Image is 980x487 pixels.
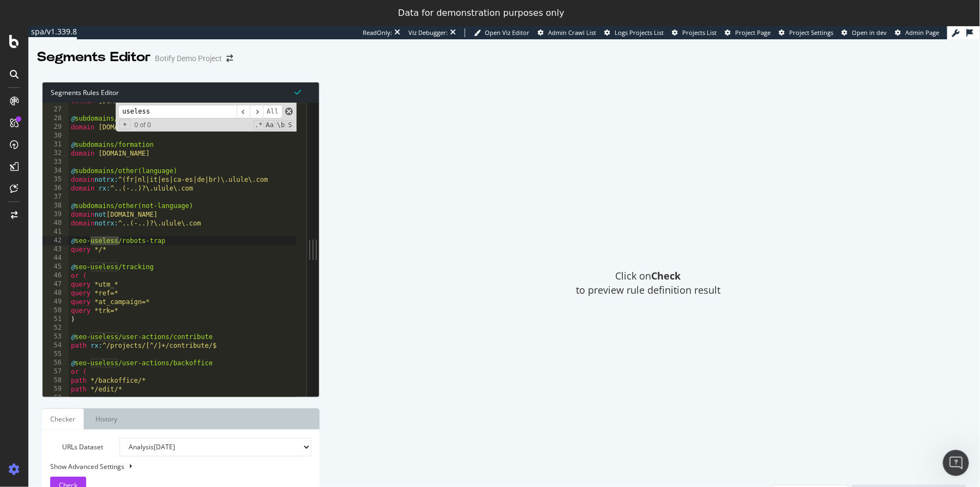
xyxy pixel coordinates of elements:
div: 57 [43,367,69,376]
div: 46 [43,271,69,280]
div: 34 [43,167,69,175]
a: Projects List [672,28,717,37]
div: 49 [43,298,69,306]
div: 60 [43,394,69,402]
div: Show Advanced Settings [42,462,303,471]
div: arrow-right-arrow-left [226,55,233,62]
div: Botify Demo Project [155,53,222,64]
div: 29 [43,123,69,132]
span: Syntax is valid [295,87,302,97]
div: 48 [43,289,69,298]
div: spa/v1.339.8 [28,26,77,37]
span: ​ [237,105,250,118]
div: 33 [43,158,69,167]
a: Open in dev [841,28,887,37]
div: 55 [43,350,69,359]
div: 56 [43,359,69,367]
span: Toggle Replace mode [119,120,130,129]
div: Viz Debugger: [408,28,448,37]
a: Admin Page [895,28,939,37]
a: Checker [42,408,84,430]
div: 36 [43,184,69,193]
input: Search for [118,105,237,118]
div: 58 [43,376,69,385]
span: RegExp Search [254,120,263,130]
span: Open in dev [852,28,887,37]
span: 0 of 0 [130,121,155,129]
div: Segments Editor [37,48,151,67]
label: URLs Dataset [42,438,111,456]
div: 53 [43,332,69,341]
span: Whole Word Search [276,120,286,130]
div: 32 [43,149,69,158]
a: Admin Crawl List [538,28,596,37]
div: 30 [43,132,69,140]
a: Open Viz Editor [474,28,530,37]
div: 27 [43,105,69,114]
div: 39 [43,210,69,219]
span: Projects List [682,28,717,37]
div: 51 [43,315,69,324]
div: Data for demonstration purposes only [398,8,564,19]
div: 43 [43,245,69,254]
span: Project Settings [789,28,833,37]
a: Project Page [725,28,771,37]
a: Project Settings [779,28,833,37]
div: ReadOnly: [363,28,392,37]
iframe: Intercom live chat [943,450,969,476]
a: History [87,408,126,430]
span: Search In Selection [287,120,293,130]
span: CaseSensitive Search [265,120,275,130]
span: Logs Projects List [615,28,664,37]
strong: Check [652,269,681,282]
div: 59 [43,385,69,394]
div: 44 [43,254,69,263]
span: ​ [250,105,263,118]
div: 47 [43,280,69,289]
div: 54 [43,341,69,350]
div: 50 [43,306,69,315]
div: 28 [43,114,69,123]
span: Open Viz Editor [485,28,530,37]
div: 37 [43,193,69,201]
a: spa/v1.339.8 [28,26,77,39]
div: 41 [43,228,69,236]
a: Logs Projects List [604,28,664,37]
div: 35 [43,175,69,184]
span: Admin Crawl List [548,28,596,37]
div: 40 [43,219,69,228]
div: 31 [43,140,69,149]
div: 38 [43,201,69,210]
span: Alt-Enter [263,105,282,118]
div: 42 [43,236,69,245]
span: Click on to preview rule definition result [576,269,720,297]
span: Admin Page [905,28,939,37]
div: Segments Rules Editor [43,82,319,103]
div: 52 [43,324,69,332]
div: 45 [43,263,69,271]
span: Project Page [735,28,771,37]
